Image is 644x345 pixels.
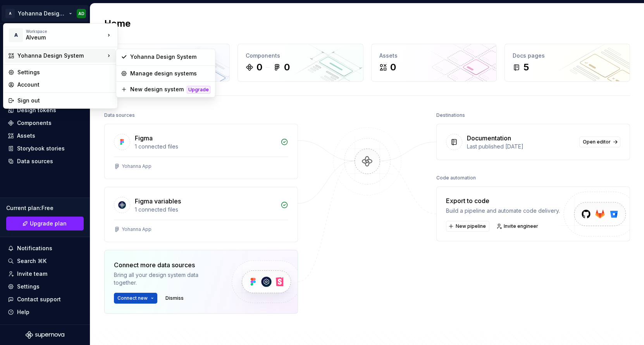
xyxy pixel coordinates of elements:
div: Yohanna Design System [130,53,210,61]
div: Alveum [26,34,92,41]
div: New design system [130,85,184,93]
div: Settings [17,68,113,76]
div: Upgrade [187,86,210,94]
div: Yohanna Design System [17,52,105,60]
div: Sign out [17,97,113,104]
div: Account [17,81,113,89]
div: Manage design systems [130,70,210,77]
div: Workspace [26,29,105,34]
div: A [9,28,23,42]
